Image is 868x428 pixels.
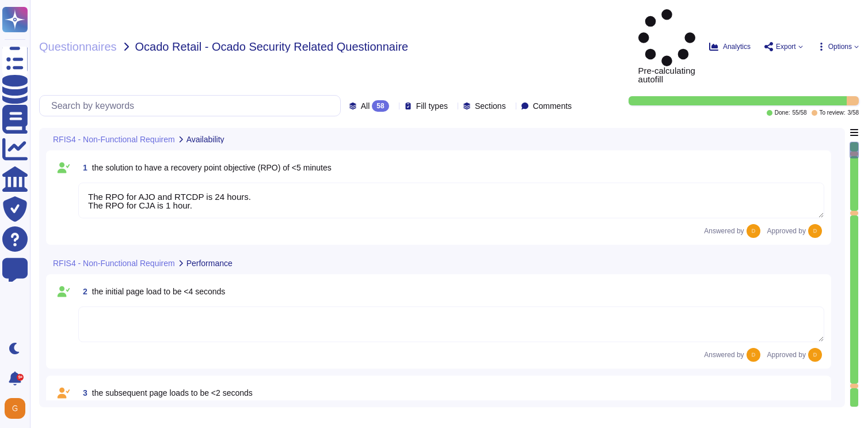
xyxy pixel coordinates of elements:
[723,43,751,50] span: Analytics
[78,389,87,397] span: 3
[533,102,572,110] span: Comments
[53,259,175,267] span: RFIS4 - Non-Functional Requirem
[808,348,822,362] img: user
[78,183,824,218] textarea: The RPO for AJO and RTCDP is 24 hours. The RPO for CJA is 1 hour.
[53,135,175,143] span: RFIS4 - Non-Functional Requirem
[92,287,226,296] span: the initial page load to be <4 seconds
[709,42,751,51] button: Analytics
[828,43,852,50] span: Options
[704,351,744,358] span: Answered by
[704,228,744,234] span: Answered by
[135,41,409,52] span: Ocado Retail - Ocado Security Related Questionnaire
[475,102,506,110] span: Sections
[808,224,822,238] img: user
[186,135,224,143] span: Availability
[775,110,790,116] span: Done:
[92,388,253,397] span: the subsequent page loads to be <2 seconds
[39,41,117,52] span: Questionnaires
[2,396,33,421] button: user
[45,96,340,116] input: Search by keywords
[747,224,760,238] img: user
[78,164,87,172] span: 1
[747,348,760,362] img: user
[92,163,332,172] span: the solution to have a recovery point objective (RPO) of <5 minutes
[767,351,806,358] span: Approved by
[638,9,695,84] span: Pre-calculating autofill
[5,398,25,419] img: user
[848,110,859,116] span: 3 / 58
[17,374,24,381] div: 9+
[372,100,389,112] div: 58
[767,228,806,234] span: Approved by
[186,259,233,267] span: Performance
[776,43,796,50] span: Export
[78,287,87,296] span: 2
[416,102,448,110] span: Fill types
[792,110,806,116] span: 55 / 58
[361,102,370,110] span: All
[820,110,846,116] span: To review:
